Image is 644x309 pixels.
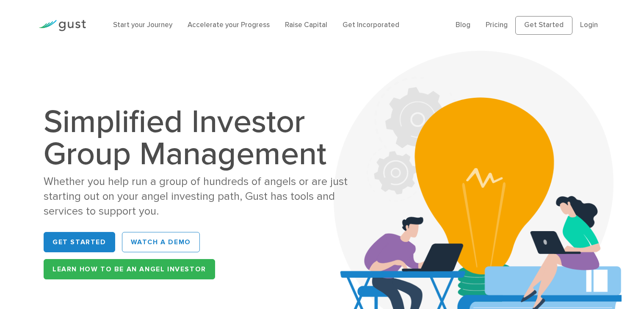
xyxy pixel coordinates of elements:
[39,20,86,31] img: Gust Logo
[343,21,399,29] a: Get Incorporated
[44,174,363,218] div: Whether you help run a group of hundreds of angels or are just starting out on your angel investi...
[580,21,598,29] a: Login
[44,106,363,170] h1: Simplified Investor Group Management
[44,259,215,279] a: Learn How to be an Angel Investor
[113,21,172,29] a: Start your Journey
[188,21,270,29] a: Accelerate your Progress
[486,21,508,29] a: Pricing
[515,16,572,35] a: Get Started
[122,232,200,252] a: WATCH A DEMO
[44,232,115,252] a: Get Started
[285,21,327,29] a: Raise Capital
[456,21,470,29] a: Blog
